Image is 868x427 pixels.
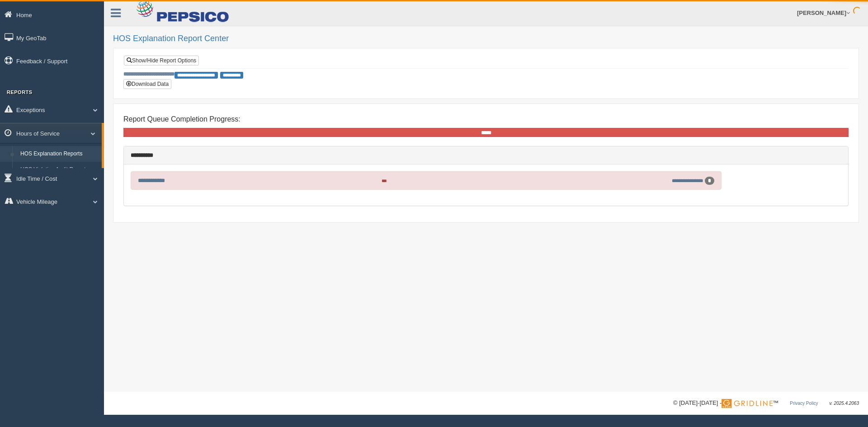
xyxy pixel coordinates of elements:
a: HOS Violation Audit Reports [16,162,102,178]
h2: HOS Explanation Report Center [113,34,859,43]
button: Download Data [123,79,171,89]
a: HOS Explanation Reports [16,146,102,162]
a: Privacy Policy [790,401,818,406]
img: Gridline [722,399,773,408]
div: © [DATE]-[DATE] - ™ [673,399,859,408]
span: v. 2025.4.2063 [830,401,859,406]
h4: Report Queue Completion Progress: [123,115,849,123]
a: Show/Hide Report Options [124,56,199,66]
